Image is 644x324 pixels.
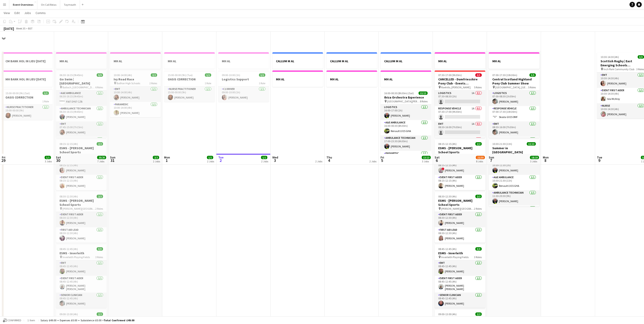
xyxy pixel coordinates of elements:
app-job-card: 08:30-12:30 (4h)2/2ESMS - [PERSON_NAME] School Sports [PERSON_NAME][GEOGRAPHIC_DATA]2 RolesEvent ... [435,192,485,243]
h3: ESMS - [PERSON_NAME] School Sports [435,146,485,154]
span: 15:00-00:00 (9h) (Tue) [168,73,193,77]
span: 1 item [26,319,37,322]
span: 3/3 [638,55,644,59]
span: 3 Roles [636,67,644,71]
div: 07:30-17:00 (9h30m)0/5CANCELLED - Dumfriesshire Pony Club - Events [GEOGRAPHIC_DATA] Raehills, [P... [435,71,485,138]
h3: Logistics Support [218,77,269,81]
h3: CALLUM M AL [272,59,323,63]
app-job-card: 08:30-12:30 (4h)2/2ESMS - [PERSON_NAME] School Sports [PERSON_NAME][GEOGRAPHIC_DATA]2 RolesEvent ... [56,192,107,243]
app-card-role: First Aid Lead1/108:30-12:30 (4h)[PERSON_NAME] [435,227,485,243]
span: Mon [164,155,170,159]
app-card-role: EMT1/107:45-15:00 (7h15m)[PERSON_NAME] [56,121,107,137]
app-card-role: Event First Aider1/108:30-12:30 (4h)[PERSON_NAME] [435,212,485,227]
span: Sat [435,155,440,159]
app-card-role: A&E Ambulance1/116:00-00:30 (8h30m)Renault LV15 GHA [381,120,431,135]
app-card-role: Event First Aider6/6 [489,206,539,254]
app-card-role: First Aid Lead1/108:30-12:30 (4h)[PERSON_NAME] [56,227,107,243]
app-card-role: Ambulance Technician1/106:30-16:15 (9h45m)[PERSON_NAME] [56,106,107,121]
span: 6 [434,158,440,163]
div: 2 Jobs [369,160,376,163]
span: 08:15-12:15 (4h) [60,142,78,146]
span: 2/2 [151,73,157,77]
app-card-role: Ambulance Technician1/117:00-23:30 (6h30m)[PERSON_NAME] [381,135,431,151]
div: 2 Jobs [153,160,160,163]
span: 1/1 [259,73,265,77]
app-job-card: CM BANK HOL IN LIEU [DATE] [2,53,53,69]
app-card-role: Event First Aider1/108:45-12:45 (4h)[PERSON_NAME] [PERSON_NAME] [435,276,485,293]
span: 5/5 [529,73,536,77]
app-job-card: CALLUM M AL [381,53,431,69]
app-card-role: Event First Aider4/4 [56,137,107,172]
app-job-card: MH AL [164,53,215,69]
app-job-card: 15:00-00:00 (9h) (Sat)1/1OASIS CORRECTION1 RoleNurse Practitioner1/115:00-00:00 (9h)[PERSON_NAME] [2,89,53,120]
span: 13/13 [422,156,431,159]
app-job-card: MH AL [218,53,269,69]
button: Taymouth [60,0,80,9]
span: 09:00-10:00 (1h) [222,73,240,77]
app-card-role: Response Vehicle1A0/107:30-17:00 (9h30m) [435,106,485,121]
span: Jobs [24,11,31,15]
span: Sat [56,155,61,159]
div: 15:00-00:00 (9h) (Tue)1/1OASIS CORRECTION1 RoleNurse Practitioner1/115:00-00:00 (9h)[PERSON_NAME] [164,71,215,102]
span: 08:15-12:15 (4h) [438,142,457,146]
app-card-role: EMT1A0/108:30-16:00 (7h30m) [435,121,485,137]
h3: MH AL [381,77,431,81]
h3: MH BANK HOL IN LIEU [DATE] [2,77,53,81]
span: 15:00-00:00 (9h) (Sat) [5,91,30,95]
app-card-role: Event First Aider1/108:45-12:45 (4h)[PERSON_NAME] [PERSON_NAME] [56,276,107,293]
span: ! [442,168,444,170]
span: [PERSON_NAME][GEOGRAPHIC_DATA] [441,207,474,210]
span: Thu [326,155,332,159]
div: MH AL [56,53,107,69]
button: Event Overviews [9,0,37,9]
app-card-role: EMT1/110:00-14:00 (4h)[PERSON_NAME] [110,86,161,102]
app-card-role: Logistics1/110:30-11:30 (1h)[PERSON_NAME] [489,159,539,175]
span: Wed [272,155,278,159]
app-job-card: 10:30-21:30 (11h)13/13Summer in [GEOGRAPHIC_DATA] [GEOGRAPHIC_DATA][PERSON_NAME], [GEOGRAPHIC_DAT... [489,139,539,206]
div: [DATE] [4,26,14,31]
div: MH AL [489,53,539,69]
app-card-role: Logistics1A0/107:30-08:30 (1h) [435,91,485,106]
span: 2 Roles [149,82,157,85]
app-job-card: MH BANK HOL IN LIEU [DATE] [2,71,53,87]
app-card-role: Paramedic1/117:00-23:30 (6h30m) [381,151,431,166]
div: 08:45-12:45 (4h)3/3ESMS - Inverleith Inverleith Playing Fields3 RolesEMT1/108:45-12:45 (4h)[PERSO... [435,245,485,308]
span: 06:30-16:15 (9h45m) [60,73,83,77]
span: 3 Roles [474,255,482,259]
h3: ESMS - [PERSON_NAME] School Sports [56,199,107,207]
span: 1 [163,158,170,163]
app-card-role: Paramedic1/1 [489,137,539,152]
span: 08:30-12:30 (4h) [438,195,457,198]
span: Week 35 [15,27,26,30]
span: 13/13 [527,142,536,146]
span: 09:00-13:00 (4h) [438,312,457,316]
span: 4 [326,158,332,163]
span: 29 [1,158,5,163]
span: Inverleith Playing Fields [441,255,469,259]
app-job-card: 16:00-00:30 (8h30m) (Sat)13/13Ibiza Orchestra Experience [GEOGRAPHIC_DATA][PERSON_NAME], [GEOGRAP... [381,89,431,156]
span: 1/1 [205,73,211,77]
app-job-card: 07:00-17:30 (10h30m)5/5Central Scotland Highland Pony Club Summer Show [GEOGRAPHIC_DATA], [GEOGRA... [489,71,539,138]
span: 5 [380,158,384,163]
span: Fri [381,155,384,159]
div: 2 Jobs [207,160,214,163]
app-card-role: Logistics1/107:00-08:30 (1h30m)[PERSON_NAME] [489,91,539,106]
app-card-role: Senior Clinician1/108:45-12:45 (4h)[PERSON_NAME] [56,293,107,308]
app-job-card: 08:15-12:15 (4h)2/2ESMS - [PERSON_NAME] School Sports The [PERSON_NAME][GEOGRAPHIC_DATA]2 RolesEM... [435,139,485,190]
span: 3/3 [475,247,482,251]
span: [GEOGRAPHIC_DATA], [GEOGRAPHIC_DATA] [495,86,528,89]
h3: Summer in [GEOGRAPHIC_DATA] [489,146,539,154]
span: 1/1 [207,156,213,159]
app-job-card: 10:00-14:00 (4h)2/2Ivy Road Race Balfron High Schools2 RolesEMT1/110:00-14:00 (4h)[PERSON_NAME]Pa... [110,71,161,117]
app-job-card: 08:15-12:15 (4h)2/2ESMS - [PERSON_NAME] School Sports The [PERSON_NAME][GEOGRAPHIC_DATA]2 RolesEM... [56,139,107,190]
div: Salary £49.00 + Expenses £0.00 + Subsistence £0.00 = [41,319,134,322]
app-card-role: Event First Aider1/108:15-12:15 (4h)[PERSON_NAME] [56,175,107,190]
h3: Ibiza Orchestra Experience [381,95,431,99]
span: Tue [218,155,224,159]
span: Balloch, [GEOGRAPHIC_DATA] [62,86,95,89]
